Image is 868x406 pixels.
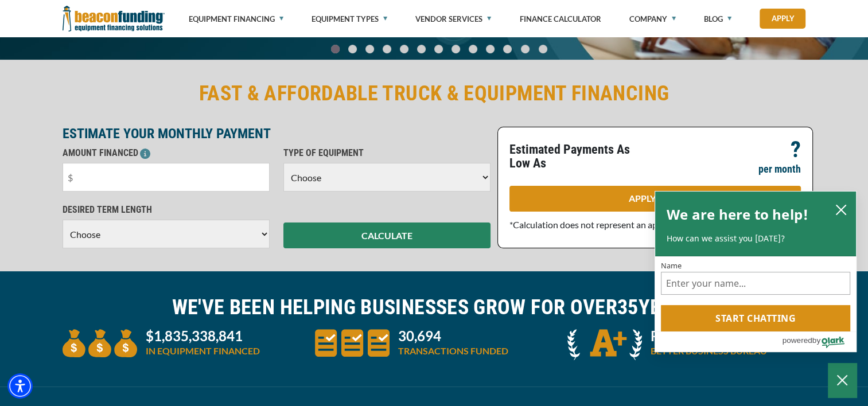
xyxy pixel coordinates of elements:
[283,222,491,248] button: CALCULATE
[661,305,850,331] button: Start chatting
[655,191,857,353] div: olark chatbox
[431,44,445,54] a: Go To Slide 6
[63,163,270,192] input: $
[617,295,639,319] span: 35
[651,344,767,358] p: BETTER BUSINESS BUREAU
[828,363,857,397] button: Close Chatbox
[791,143,801,157] p: ?
[500,44,515,54] a: Go To Slide 10
[414,44,428,54] a: Go To Slide 5
[63,146,270,160] p: AMOUNT FINANCED
[483,44,497,54] a: Go To Slide 9
[832,201,850,217] button: close chatbox
[466,44,480,54] a: Go To Slide 8
[661,262,850,270] label: Name
[651,329,767,343] p: Reputation
[7,373,33,399] div: Accessibility Menu
[449,44,462,54] a: Go To Slide 7
[758,162,801,176] p: per month
[283,146,491,160] p: TYPE OF EQUIPMENT
[782,333,812,348] span: powered
[518,44,532,54] a: Go To Slide 11
[315,329,390,357] img: three document icons to convery large amount of transactions funded
[509,143,648,170] p: Estimated Payments As Low As
[509,186,801,212] a: APPLY NOW
[63,127,491,140] p: ESTIMATE YOUR MONTHLY PAYMENT
[812,333,820,348] span: by
[760,9,805,29] a: Apply
[380,44,394,54] a: Go To Slide 3
[397,44,411,54] a: Go To Slide 4
[398,329,508,343] p: 30,694
[63,80,806,107] h2: FAST & AFFORDABLE TRUCK & EQUIPMENT FINANCING
[782,332,856,352] a: Powered by Olark
[661,272,850,295] input: Name
[63,294,806,321] h2: WE'VE BEEN HELPING BUSINESSES GROW FOR OVER YEARS
[536,44,550,54] a: Go To Slide 12
[667,203,808,226] h2: We are here to help!
[398,344,508,358] p: TRANSACTIONS FUNDED
[363,44,376,54] a: Go To Slide 2
[63,203,270,217] p: DESIRED TERM LENGTH
[345,44,359,54] a: Go To Slide 1
[63,329,137,357] img: three money bags to convey large amount of equipment financed
[146,329,260,343] p: $1,835,338,841
[509,219,769,230] span: *Calculation does not represent an approval or exact loan amount.
[328,44,342,54] a: Go To Slide 0
[567,329,642,360] img: A + icon
[667,233,844,244] p: How can we assist you [DATE]?
[146,344,260,358] p: IN EQUIPMENT FINANCED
